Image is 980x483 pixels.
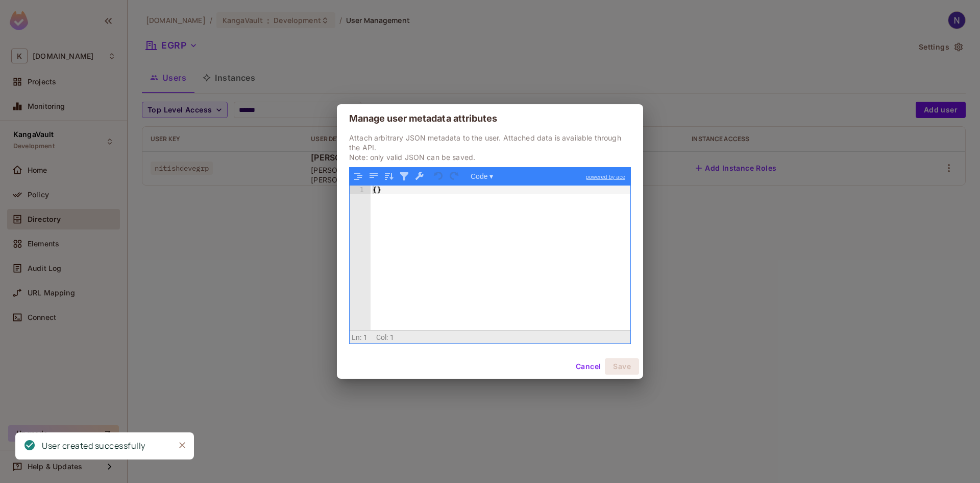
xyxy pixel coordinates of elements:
[350,186,371,194] div: 1
[175,438,190,453] button: Close
[382,170,396,183] button: Sort contents
[352,170,365,183] button: Format JSON data, with proper indentation and line feeds (Ctrl+I)
[367,170,380,183] button: Compact JSON data, remove all whitespaces (Ctrl+Shift+I)
[605,358,639,375] button: Save
[398,170,411,183] button: Filter, sort, or transform contents
[352,333,361,341] span: Ln:
[42,440,145,452] div: User created successfully
[581,168,630,186] a: powered by ace
[432,170,446,183] button: Undo last action (Ctrl+Z)
[467,170,497,183] button: Code ▾
[363,333,367,341] span: 1
[413,170,426,183] button: Repair JSON: fix quotes and escape characters, remove comments and JSONP notation, turn JavaScrip...
[376,333,388,341] span: Col:
[572,358,605,375] button: Cancel
[448,170,461,183] button: Redo (Ctrl+Shift+Z)
[349,133,631,162] p: Attach arbitrary JSON metadata to the user. Attached data is available through the API. Note: onl...
[390,333,394,341] span: 1
[337,104,643,133] h2: Manage user metadata attributes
